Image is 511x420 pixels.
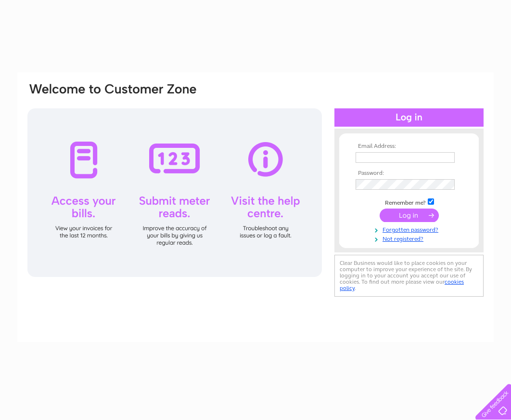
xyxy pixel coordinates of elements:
[334,255,484,297] div: Clear Business would like to place cookies on your computer to improve your experience of the sit...
[356,234,465,243] a: Not registered?
[353,143,465,150] th: Email Address:
[353,197,465,207] td: Remember me?
[353,170,465,177] th: Password:
[380,209,439,222] input: Submit
[340,278,464,291] a: cookies policy
[356,224,465,234] a: Forgotten password?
